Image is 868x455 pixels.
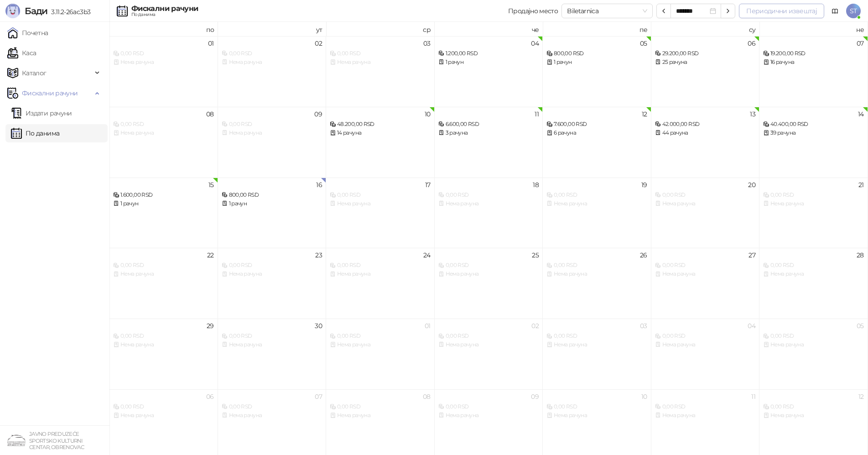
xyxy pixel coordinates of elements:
div: 05 [640,40,647,47]
div: 02 [315,40,322,47]
td: 2025-09-02 [218,36,327,107]
div: 09 [314,111,322,117]
td: 2025-10-03 [543,319,651,389]
div: Нема рачуна [546,411,647,420]
div: 0,00 RSD [438,191,539,199]
div: 0,00 RSD [330,261,431,270]
div: 17 [425,182,431,188]
div: 04 [531,40,539,47]
div: Нема рачуна [546,270,647,278]
div: 09 [531,393,539,400]
td: 2025-09-10 [326,107,435,178]
div: 0,00 RSD [655,403,756,411]
div: Нема рачуна [222,58,322,67]
td: 2025-09-30 [218,319,327,389]
td: 2025-09-21 [759,178,868,248]
div: 19.200,00 RSD [763,49,864,58]
div: 0,00 RSD [113,261,214,270]
td: 2025-09-04 [435,36,543,107]
td: 2025-09-11 [435,107,543,178]
div: 0,00 RSD [113,403,214,411]
div: 25 рачуна [655,58,756,67]
img: 64x64-companyLogo-4a28e1f8-f217-46d7-badd-69a834a81aaf.png [7,431,26,450]
div: Нема рачуна [763,199,864,208]
div: 07 [315,393,322,400]
div: 0,00 RSD [655,191,756,199]
div: 08 [206,111,214,117]
td: 2025-09-22 [109,248,218,319]
div: 13 [750,111,755,117]
div: 1 рачун [222,199,322,208]
div: 42.000,00 RSD [655,120,756,129]
div: 48.200,00 RSD [330,120,431,129]
td: 2025-09-09 [218,107,327,178]
a: По данима [11,124,59,142]
div: 44 рачуна [655,129,756,137]
div: 3 рачуна [438,129,539,137]
div: Нема рачуна [222,270,322,278]
div: Продајно место [508,8,558,14]
div: 28 [857,252,864,258]
td: 2025-09-23 [218,248,327,319]
a: Издати рачуни [11,104,72,122]
td: 2025-09-07 [759,36,868,107]
div: 0,00 RSD [330,332,431,340]
div: Нема рачуна [330,58,431,67]
span: Бади [25,5,47,16]
td: 2025-09-18 [435,178,543,248]
div: 0,00 RSD [330,49,431,58]
div: 19 [641,182,647,188]
div: Нема рачуна [222,411,322,420]
div: 0,00 RSD [655,261,756,270]
div: 0,00 RSD [222,332,322,340]
div: Нема рачуна [330,411,431,420]
div: 800,00 RSD [222,191,322,199]
small: JAVNO PREDUZEĆE SPORTSKO KULTURNI CENTAR, OBRENOVAC [29,431,84,450]
th: не [759,22,868,36]
div: 0,00 RSD [113,49,214,58]
div: Нема рачуна [113,270,214,278]
div: 0,00 RSD [222,120,322,129]
div: 26 [640,252,647,258]
td: 2025-09-14 [759,107,868,178]
td: 2025-09-25 [435,248,543,319]
div: 14 рачуна [330,129,431,137]
div: 29 [207,323,214,329]
div: Нема рачуна [763,411,864,420]
div: 0,00 RSD [763,261,864,270]
div: Нема рачуна [546,340,647,349]
div: 0,00 RSD [546,261,647,270]
div: 12 [858,393,864,400]
th: ср [326,22,435,36]
td: 2025-09-27 [651,248,760,319]
div: 1.600,00 RSD [113,191,214,199]
span: ST [846,4,861,18]
span: 3.11.2-26ac3b3 [47,8,90,16]
button: Периодични извештај [739,4,824,18]
div: 16 [316,182,322,188]
span: Фискални рачуни [22,84,78,102]
div: 22 [207,252,214,258]
a: Документација [828,4,842,18]
div: 06 [748,40,755,47]
div: 0,00 RSD [113,332,214,340]
div: 15 [208,182,214,188]
div: 23 [315,252,322,258]
td: 2025-10-02 [435,319,543,389]
div: 0,00 RSD [438,403,539,411]
div: 11 [535,111,539,117]
div: 6.600,00 RSD [438,120,539,129]
td: 2025-09-19 [543,178,651,248]
td: 2025-09-12 [543,107,651,178]
td: 2025-09-20 [651,178,760,248]
div: 08 [423,393,431,400]
div: Нема рачуна [763,270,864,278]
div: 03 [640,323,647,329]
div: Нема рачуна [113,340,214,349]
th: че [435,22,543,36]
img: Logo [5,4,20,18]
div: 1 рачун [113,199,214,208]
div: 10 [425,111,431,117]
div: 25 [532,252,539,258]
th: ут [218,22,327,36]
